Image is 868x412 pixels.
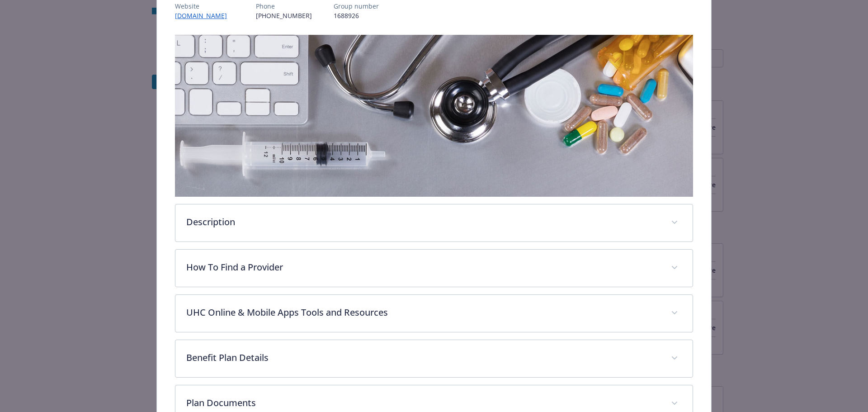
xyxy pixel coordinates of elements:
p: Benefit Plan Details [186,351,660,365]
p: Group number [334,1,379,11]
p: Phone [256,1,312,11]
p: Description [186,215,660,229]
div: Description [175,204,693,242]
p: Plan Documents [186,396,660,410]
div: Benefit Plan Details [175,340,693,377]
p: [PHONE_NUMBER] [256,11,312,20]
p: Website [175,1,234,11]
p: How To Find a Provider [186,260,660,274]
a: [DOMAIN_NAME] [175,11,234,20]
p: 1688926 [334,11,379,20]
img: banner [175,35,693,197]
p: UHC Online & Mobile Apps Tools and Resources [186,306,660,319]
div: How To Find a Provider [175,250,693,287]
div: UHC Online & Mobile Apps Tools and Resources [175,295,693,332]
